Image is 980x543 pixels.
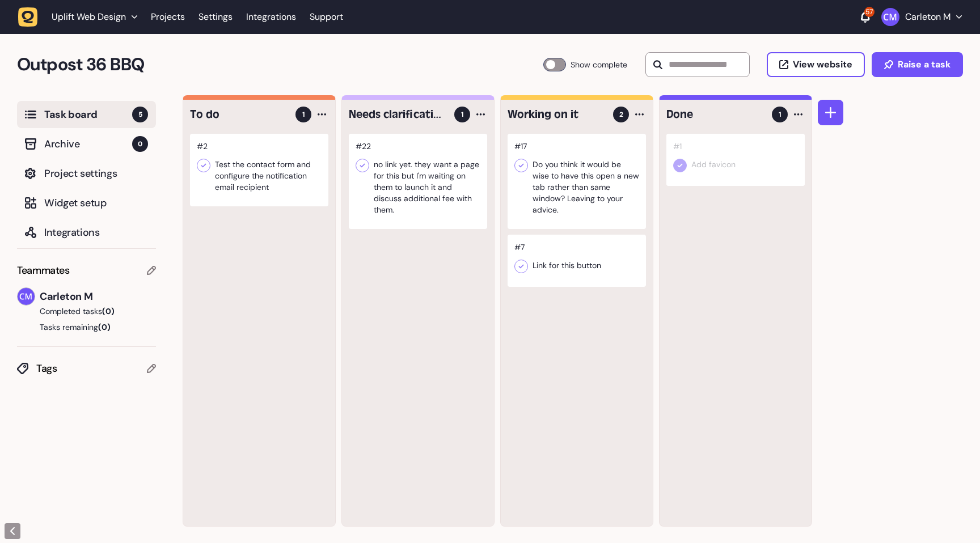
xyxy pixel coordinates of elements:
[881,8,899,26] img: Carleton M
[461,109,464,120] span: 1
[927,490,974,537] iframe: LiveChat chat widget
[508,107,605,122] h4: Working on it
[17,306,147,317] button: Completed tasks(0)
[302,109,305,120] span: 1
[102,306,115,316] span: (0)
[310,11,343,23] a: Support
[198,7,233,27] a: Settings
[17,321,156,333] button: Tasks remaining(0)
[52,11,126,23] span: Uplift Web Design
[17,130,156,158] button: Archive0
[44,224,148,240] span: Integrations
[17,219,156,246] button: Integrations
[349,107,446,122] h4: Needs clarification
[571,58,627,71] span: Show complete
[98,322,111,332] span: (0)
[17,51,543,78] h2: Outpost 36 BBQ
[17,101,156,128] button: Task board5
[898,60,951,69] span: Raise a task
[40,289,156,304] span: Carleton M
[881,8,962,26] button: Carleton M
[44,195,148,211] span: Widget setup
[17,262,70,278] span: Teammates
[666,107,764,122] h4: Done
[17,189,156,217] button: Widget setup
[190,107,288,122] h4: To do
[767,52,865,77] button: View website
[36,360,147,376] span: Tags
[872,52,963,77] button: Raise a task
[18,288,35,305] img: Carleton M
[132,107,148,122] span: 5
[779,109,782,120] span: 1
[619,109,623,120] span: 2
[44,166,148,181] span: Project settings
[246,7,296,27] a: Integrations
[151,7,185,27] a: Projects
[17,160,156,187] button: Project settings
[44,107,132,122] span: Task board
[18,7,144,27] button: Uplift Web Design
[864,7,875,17] div: 57
[132,136,148,152] span: 0
[905,11,951,23] p: Carleton M
[44,136,132,152] span: Archive
[793,60,852,69] span: View website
